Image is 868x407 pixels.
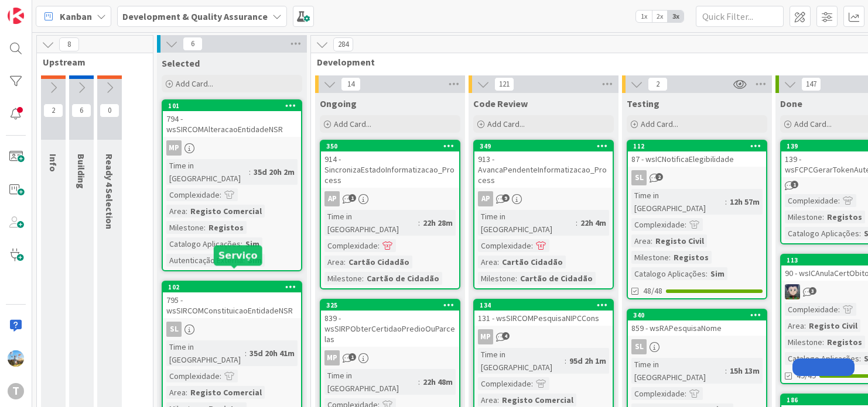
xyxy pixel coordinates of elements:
[163,101,301,137] div: 101794 - wsSIRCOMAlteracaoEntidadeNSR
[838,303,840,316] span: :
[801,77,821,91] span: 147
[474,311,613,326] div: 131 - wsSIRCOMPesquisaNIPCCons
[176,78,213,89] span: Add Card...
[797,370,816,382] span: 49/49
[204,221,206,234] span: :
[478,210,576,236] div: Time in [GEOGRAPHIC_DATA]
[474,300,613,311] div: 134
[628,170,766,185] div: SL
[168,283,301,291] div: 102
[474,300,613,326] div: 134131 - wsSIRCOMPesquisaNIPCCons
[478,377,531,390] div: Complexidade
[420,375,456,388] div: 22h 48m
[791,181,798,188] span: 1
[324,350,340,365] div: MP
[346,256,412,268] div: Cartão Cidadão
[785,352,859,365] div: Catalogo Aplicações
[76,154,87,189] span: Building
[187,386,265,399] div: Registo Comercial
[725,364,727,377] span: :
[706,267,708,280] span: :
[628,310,766,336] div: 340859 - wsRAPesquisaNome
[478,239,531,252] div: Complexidade
[348,194,356,202] span: 1
[163,101,301,111] div: 101
[166,254,243,267] div: Autenticação Externa
[378,239,380,252] span: :
[785,319,804,332] div: Area
[242,237,262,250] div: Sim
[321,311,459,347] div: 839 - wsSIRPObterCertidaoPredioOuParcelas
[162,57,200,69] span: Selected
[502,332,510,340] span: 4
[163,111,301,137] div: 794 - wsSIRCOMAlteracaoEntidadeNSR
[785,227,859,240] div: Catalogo Aplicações
[628,339,766,354] div: SL
[652,234,707,247] div: Registo Civil
[163,322,301,337] div: SL
[785,194,838,207] div: Complexidade
[186,386,187,399] span: :
[478,272,515,285] div: Milestone
[494,77,514,91] span: 121
[480,142,613,150] div: 349
[166,370,220,382] div: Complexidade
[517,272,596,285] div: Cartão de Cidadão
[859,227,861,240] span: :
[641,119,678,129] span: Add Card...
[247,347,298,360] div: 35d 20h 41m
[418,216,420,229] span: :
[668,11,684,22] span: 3x
[685,387,686,400] span: :
[531,377,533,390] span: :
[824,336,865,349] div: Registos
[474,329,613,344] div: MP
[727,195,763,208] div: 12h 57m
[187,205,265,218] div: Registo Comercial
[166,159,249,185] div: Time in [GEOGRAPHIC_DATA]
[420,216,456,229] div: 22h 28m
[822,211,824,223] span: :
[321,300,459,347] div: 325839 - wsSIRPObterCertidaoPredioOuParcelas
[785,303,838,316] div: Complexidade
[655,173,663,181] span: 2
[636,11,652,22] span: 1x
[321,350,459,365] div: MP
[780,98,802,109] span: Done
[822,336,824,349] span: :
[631,189,725,215] div: Time in [GEOGRAPHIC_DATA]
[320,98,357,109] span: Ongoing
[364,272,442,285] div: Cartão de Cidadão
[59,37,79,51] span: 8
[321,141,459,188] div: 350914 - SincronizaEstadoInformatizacao_Process
[669,251,671,264] span: :
[324,256,344,268] div: Area
[8,383,24,399] div: T
[794,119,832,129] span: Add Card...
[633,311,766,319] div: 340
[628,310,766,320] div: 340
[166,322,182,337] div: SL
[166,188,220,201] div: Complexidade
[809,287,816,295] span: 3
[186,205,187,218] span: :
[859,352,861,365] span: :
[104,154,115,229] span: Ready 4 Selection
[321,300,459,311] div: 325
[241,237,242,250] span: :
[785,284,800,299] img: LS
[334,119,371,129] span: Add Card...
[515,272,517,285] span: :
[166,205,186,218] div: Area
[499,256,566,268] div: Cartão Cidadão
[218,250,258,261] h5: Serviço
[806,319,860,332] div: Registo Civil
[652,11,668,22] span: 2x
[631,218,685,231] div: Complexidade
[163,282,301,318] div: 102795 - wsSIRCOMConstituicaoEntidadeNSR
[344,256,346,268] span: :
[326,301,459,309] div: 325
[166,237,241,250] div: Catalogo Aplicações
[631,358,725,384] div: Time in [GEOGRAPHIC_DATA]
[321,191,459,206] div: AP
